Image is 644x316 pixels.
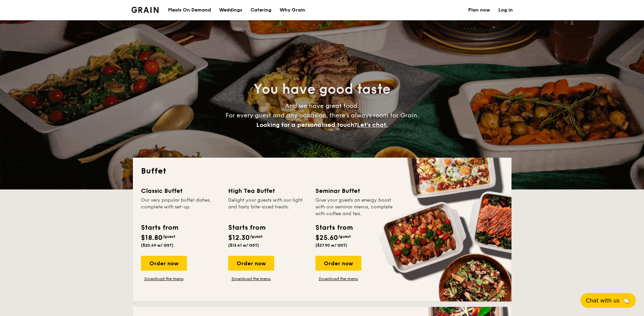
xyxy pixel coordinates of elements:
h2: Buffet [141,166,503,177]
a: Download the menu [141,276,187,281]
div: Our very popular buffet dishes, complete with set-up. [141,197,220,217]
div: Classic Buffet [141,186,220,196]
span: And we have great food. For every guest and any occasion, there’s always room for Grain. [225,102,419,129]
div: High Tea Buffet [228,186,307,196]
span: Let's chat. [357,121,388,129]
div: Starts from [141,223,178,233]
span: $12.30 [228,234,250,242]
button: Chat with us🦙 [580,293,636,308]
span: $18.80 [141,234,163,242]
span: $25.60 [315,234,338,242]
span: You have good taste [254,81,390,97]
div: Starts from [228,223,265,233]
a: Download the menu [315,276,361,281]
div: Order now [315,256,361,271]
img: Grain [132,7,159,13]
a: Logotype [132,7,159,13]
span: /guest [163,234,175,239]
span: ($13.41 w/ GST) [228,243,259,248]
span: 🦙 [622,297,630,304]
a: Download the menu [228,276,274,281]
div: Order now [228,256,274,271]
span: ($27.90 w/ GST) [315,243,347,248]
div: Starts from [315,223,352,233]
span: ($20.49 w/ GST) [141,243,173,248]
span: /guest [338,234,351,239]
div: Seminar Buffet [315,186,395,196]
div: Give your guests an energy boost with our seminar menus, complete with coffee and tea. [315,197,395,217]
span: /guest [250,234,263,239]
span: Chat with us [586,297,620,304]
span: Looking for a personalised touch? [256,121,357,129]
div: Delight your guests with our light and tasty bite-sized treats. [228,197,307,217]
div: Order now [141,256,187,271]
